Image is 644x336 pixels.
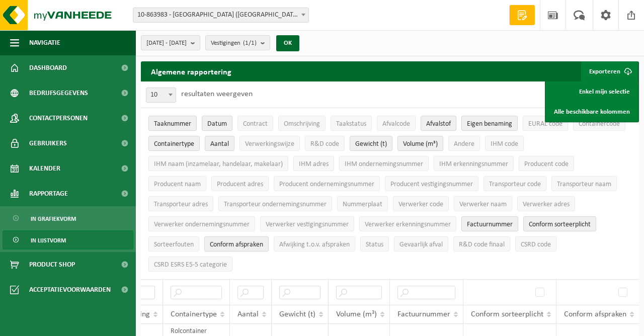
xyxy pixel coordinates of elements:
[448,136,480,151] button: AndereAndere: Activate to sort
[279,181,374,188] span: Producent ondernemingsnummer
[345,160,423,168] span: IHM ondernemingsnummer
[394,236,448,251] button: Gevaarlijk afval : Activate to sort
[355,140,387,148] span: Gewicht (t)
[467,221,513,228] span: Factuurnummer
[279,241,350,248] span: Afwijking t.o.v. afspraken
[29,252,75,277] span: Product Shop
[459,241,505,248] span: R&D code finaal
[210,241,263,248] span: Conform afspraken
[31,209,76,228] span: In grafiekvorm
[305,136,345,151] button: R&D codeR&amp;D code: Activate to sort
[148,176,206,191] button: Producent naamProducent naam: Activate to sort
[243,40,257,46] count: (1/1)
[154,160,283,168] span: IHM naam (inzamelaar, handelaar, makelaar)
[171,310,217,318] span: Containertype
[461,216,518,231] button: FactuurnummerFactuurnummer: Activate to sort
[528,120,562,128] span: EURAL code
[521,241,551,248] span: CSRD code
[217,181,263,188] span: Producent adres
[519,156,574,171] button: Producent codeProducent code: Activate to sort
[546,102,637,122] a: Alle beschikbare kolommen
[279,310,315,318] span: Gewicht (t)
[293,156,334,171] button: IHM adresIHM adres: Activate to sort
[564,310,626,318] span: Conform afspraken
[204,236,269,251] button: Conform afspraken : Activate to sort
[434,156,514,171] button: IHM erkenningsnummerIHM erkenningsnummer: Activate to sort
[205,35,270,50] button: Vestigingen(1/1)
[148,216,255,231] button: Verwerker ondernemingsnummerVerwerker ondernemingsnummer: Activate to sort
[154,261,227,269] span: CSRD ESRS E5-5 categorie
[243,120,268,128] span: Contract
[310,140,339,148] span: R&D code
[573,116,625,131] button: ContainercodeContainercode: Activate to sort
[146,36,187,51] span: [DATE] - [DATE]
[377,116,416,131] button: AfvalcodeAfvalcode: Activate to sort
[224,201,327,208] span: Transporteur ondernemingsnummer
[239,136,300,151] button: VerwerkingswijzeVerwerkingswijze: Activate to sort
[337,196,388,211] button: NummerplaatNummerplaat: Activate to sort
[146,88,176,102] span: 10
[274,176,380,191] button: Producent ondernemingsnummerProducent ondernemingsnummer: Activate to sort
[360,236,389,251] button: StatusStatus: Activate to sort
[202,116,232,131] button: DatumDatum: Activate to sort
[365,221,451,228] span: Verwerker erkenningsnummer
[211,176,269,191] button: Producent adresProducent adres: Activate to sort
[339,156,429,171] button: IHM ondernemingsnummerIHM ondernemingsnummer: Activate to sort
[299,160,329,168] span: IHM adres
[426,120,451,128] span: Afvalstof
[210,140,229,148] span: Aantal
[141,35,200,50] button: [DATE] - [DATE]
[524,160,569,168] span: Producent code
[29,181,68,206] span: Rapportage
[366,241,383,248] span: Status
[393,196,449,211] button: Verwerker codeVerwerker code: Activate to sort
[31,231,66,250] span: In lijstvorm
[154,221,250,228] span: Verwerker ondernemingsnummer
[29,106,88,131] span: Contactpersonen
[397,310,450,318] span: Factuurnummer
[211,36,257,51] span: Vestigingen
[133,8,308,22] span: 10-863983 - KAS CAMPUS WEST (DEMATIC) - ANTWERPEN
[399,241,443,248] span: Gevaarlijk afval
[336,310,377,318] span: Volume (m³)
[148,156,288,171] button: IHM naam (inzamelaar, handelaar, makelaar)IHM naam (inzamelaar, handelaar, makelaar): Activate to...
[133,8,309,23] span: 10-863983 - KAS CAMPUS WEST (DEMATIC) - ANTWERPEN
[453,236,510,251] button: R&D code finaalR&amp;D code finaal: Activate to sort
[390,181,473,188] span: Producent vestigingsnummer
[141,61,242,81] h2: Algemene rapportering
[29,55,67,80] span: Dashboard
[148,236,199,251] button: SorteerfoutenSorteerfouten: Activate to sort
[385,176,478,191] button: Producent vestigingsnummerProducent vestigingsnummer: Activate to sort
[551,176,617,191] button: Transporteur naamTransporteur naam: Activate to sort
[154,181,201,188] span: Producent naam
[421,116,456,131] button: AfvalstofAfvalstof: Activate to sort
[523,216,596,231] button: Conform sorteerplicht : Activate to sort
[146,88,176,103] span: 10
[439,160,508,168] span: IHM erkenningsnummer
[245,140,294,148] span: Verwerkingswijze
[491,140,518,148] span: IHM code
[579,120,620,128] span: Containercode
[154,140,194,148] span: Containertype
[3,209,133,228] a: In grafiekvorm
[218,196,332,211] button: Transporteur ondernemingsnummerTransporteur ondernemingsnummer : Activate to sort
[523,116,568,131] button: EURAL codeEURAL code: Activate to sort
[454,140,474,148] span: Andere
[529,221,591,228] span: Conform sorteerplicht
[359,216,456,231] button: Verwerker erkenningsnummerVerwerker erkenningsnummer: Activate to sort
[181,90,253,98] label: resultaten weergeven
[154,241,194,248] span: Sorteerfouten
[517,196,575,211] button: Verwerker adresVerwerker adres: Activate to sort
[237,310,259,318] span: Aantal
[484,176,546,191] button: Transporteur codeTransporteur code: Activate to sort
[276,35,299,51] button: OK
[207,120,227,128] span: Datum
[581,61,638,81] button: Exporteren
[398,201,443,208] span: Verwerker code
[237,116,273,131] button: ContractContract: Activate to sort
[3,230,133,249] a: In lijstvorm
[397,136,443,151] button: Volume (m³)Volume (m³): Activate to sort
[29,277,111,302] span: Acceptatievoorwaarden
[148,257,232,272] button: CSRD ESRS E5-5 categorieCSRD ESRS E5-5 categorie: Activate to sort
[148,116,197,131] button: TaaknummerTaaknummer: Activate to remove sorting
